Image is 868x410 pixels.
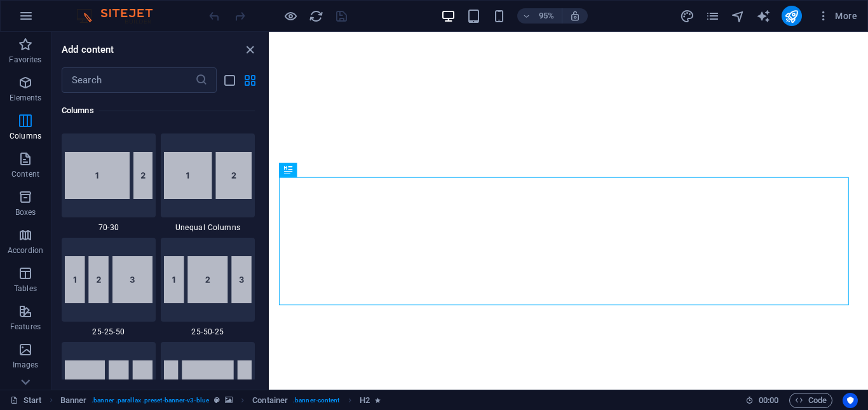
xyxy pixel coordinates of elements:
span: More [817,10,857,22]
p: Columns [10,131,41,141]
i: This element is a customizable preset [214,397,220,404]
button: reload [308,8,323,24]
span: Click to select. Double-click to edit [60,393,87,408]
button: Usercentrics [843,393,858,408]
button: 95% [517,8,562,24]
p: Images [13,360,39,370]
p: Tables [14,284,37,294]
button: Code [789,393,832,408]
img: 70-30.svg [65,152,153,199]
h6: Columns [62,103,255,118]
p: Favorites [9,55,41,65]
span: . banner .parallax .preset-banner-v3-blue [92,393,209,408]
i: Design (Ctrl+Alt+Y) [680,9,695,24]
h6: Add content [62,42,114,57]
div: Unequal Columns [161,133,255,233]
nav: breadcrumb [60,393,381,408]
p: Content [11,169,39,179]
button: pages [705,8,721,24]
img: 20-60-20.svg [164,360,252,407]
span: Click to select. Double-click to edit [360,393,370,408]
p: Accordion [8,245,43,256]
i: Element contains an animation [375,397,381,404]
button: design [680,8,695,24]
span: Click to select. Double-click to edit [252,393,288,408]
h6: 95% [536,8,557,24]
button: grid-view [242,72,257,88]
span: 70-30 [62,222,156,233]
i: AI Writer [756,9,771,24]
button: navigator [731,8,746,24]
div: 25-50-25 [161,238,255,337]
img: 25-50-25.svg [164,256,252,303]
p: Elements [10,93,42,103]
button: text_generator [756,8,771,24]
img: UnequalColumns.svg [164,152,252,199]
span: . banner-content [293,393,339,408]
span: 25-25-50 [62,327,156,337]
p: Boxes [15,207,36,217]
p: Features [10,322,41,332]
div: 25-25-50 [62,238,156,337]
i: Reload page [309,9,323,24]
button: publish [782,6,802,26]
span: : [768,395,770,405]
button: Click here to leave preview mode and continue editing [283,8,298,24]
i: On resize automatically adjust zoom level to fit chosen device. [569,10,581,22]
img: 25-25-50.svg [65,256,153,303]
i: Pages (Ctrl+Alt+S) [705,9,720,24]
span: Code [795,393,827,408]
h6: Session time [745,393,779,408]
button: list-view [222,72,237,88]
span: Unequal Columns [161,222,255,233]
img: Editor Logo [73,8,168,24]
img: 50-25-25.svg [65,360,153,407]
i: Publish [784,9,799,24]
input: Search [62,67,195,93]
span: 00 00 [759,393,778,408]
i: This element contains a background [225,397,233,404]
div: 70-30 [62,133,156,233]
a: Click to cancel selection. Double-click to open Pages [10,393,42,408]
span: 25-50-25 [161,327,255,337]
button: More [812,6,862,26]
i: Navigator [731,9,745,24]
button: close panel [242,42,257,57]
